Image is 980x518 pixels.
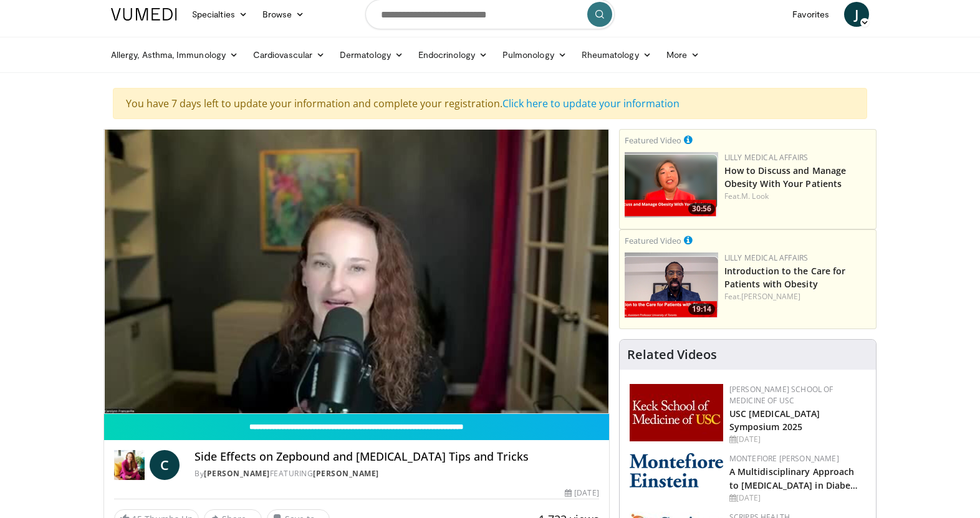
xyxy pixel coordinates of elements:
[724,152,809,163] a: Lilly Medical Affairs
[332,42,411,67] a: Dermatology
[625,235,681,246] small: Featured Video
[729,434,866,445] div: [DATE]
[150,450,180,480] a: C
[565,487,598,499] div: [DATE]
[724,191,871,202] div: Feat.
[659,42,707,67] a: More
[625,252,718,318] a: 19:14
[785,2,837,27] a: Favorites
[103,42,246,67] a: Allergy, Asthma, Immunology
[495,42,574,67] a: Pulmonology
[688,203,715,214] span: 30:56
[195,468,598,479] div: By FEATURING
[724,165,847,189] a: How to Discuss and Manage Obesity With Your Patients
[625,152,718,218] a: 30:56
[729,384,833,406] a: [PERSON_NAME] School of Medicine of USC
[729,466,858,491] a: A Multidisciplinary Approach to [MEDICAL_DATA] in Diabe…
[724,265,846,290] a: Introduction to the Care for Patients with Obesity
[729,453,839,464] a: Montefiore [PERSON_NAME]
[729,408,820,433] a: USC [MEDICAL_DATA] Symposium 2025
[741,191,769,201] a: M. Look
[844,2,869,27] a: J
[111,8,177,21] img: VuMedi Logo
[185,2,255,27] a: Specialties
[625,152,718,218] img: c98a6a29-1ea0-4bd5-8cf5-4d1e188984a7.png.150x105_q85_crop-smart_upscale.png
[246,42,332,67] a: Cardiovascular
[411,42,495,67] a: Endocrinology
[724,252,809,263] a: Lilly Medical Affairs
[195,450,598,464] h4: Side Effects on Zepbound and [MEDICAL_DATA] Tips and Tricks
[688,304,715,315] span: 19:14
[627,347,717,362] h4: Related Videos
[625,252,718,318] img: acc2e291-ced4-4dd5-b17b-d06994da28f3.png.150x105_q85_crop-smart_upscale.png
[113,88,867,119] div: You have 7 days left to update your information and complete your registration.
[114,450,145,480] img: Dr. Carolynn Francavilla
[630,453,723,487] img: b0142b4c-93a1-4b58-8f91-5265c282693c.png.150x105_q85_autocrop_double_scale_upscale_version-0.2.png
[255,2,312,27] a: Browse
[204,468,270,479] a: [PERSON_NAME]
[313,468,379,479] a: [PERSON_NAME]
[724,291,871,302] div: Feat.
[729,492,866,504] div: [DATE]
[625,135,681,146] small: Featured Video
[741,291,800,302] a: [PERSON_NAME]
[104,130,609,414] video-js: Video Player
[630,384,723,441] img: 7b941f1f-d101-407a-8bfa-07bd47db01ba.png.150x105_q85_autocrop_double_scale_upscale_version-0.2.jpg
[574,42,659,67] a: Rheumatology
[502,97,680,110] a: Click here to update your information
